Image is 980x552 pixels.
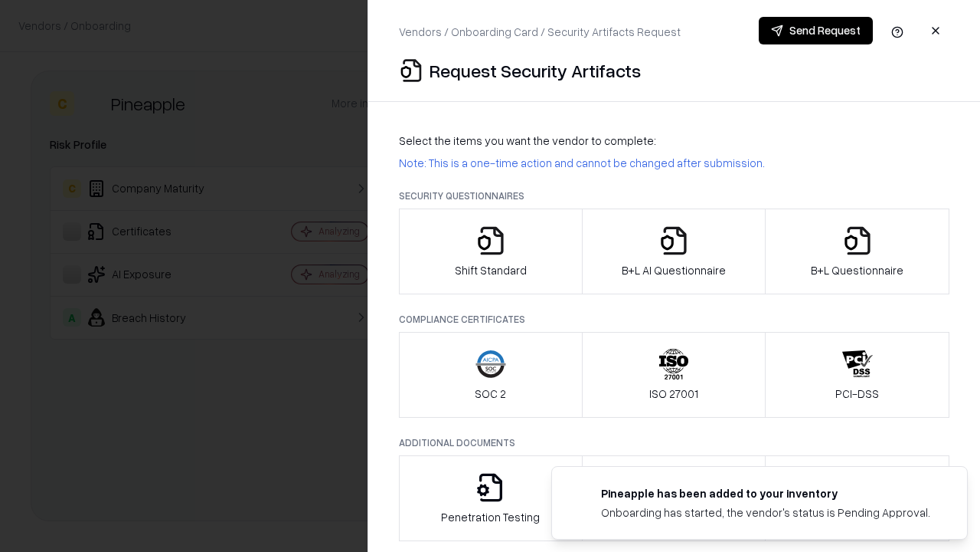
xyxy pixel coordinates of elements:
p: Shift Standard [455,262,527,278]
button: SOC 2 [399,332,583,418]
p: SOC 2 [475,386,506,402]
button: Privacy Policy [582,455,766,541]
button: Shift Standard [399,209,583,294]
p: Security Questionnaires [399,189,949,202]
button: Send Request [759,17,873,44]
p: Select the items you want the vendor to complete: [399,133,949,149]
button: ISO 27001 [582,332,766,418]
button: B+L AI Questionnaire [582,209,766,294]
p: PCI-DSS [835,386,879,402]
p: B+L Questionnaire [811,262,903,278]
button: Penetration Testing [399,455,583,541]
img: pineappleenergy.com [570,485,589,504]
div: Onboarding has started, the vendor's status is Pending Approval. [601,504,930,521]
p: Note: This is a one-time action and cannot be changed after submission. [399,155,949,171]
p: Compliance Certificates [399,313,949,326]
button: Data Processing Agreement [765,455,949,541]
p: Vendors / Onboarding Card / Security Artifacts Request [399,24,681,40]
p: Penetration Testing [441,509,540,525]
p: Additional Documents [399,436,949,449]
button: PCI-DSS [765,332,949,418]
p: Request Security Artifacts [430,58,641,83]
p: ISO 27001 [649,386,698,402]
div: Pineapple has been added to your inventory [601,485,930,501]
p: B+L AI Questionnaire [622,262,726,278]
button: B+L Questionnaire [765,209,949,294]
